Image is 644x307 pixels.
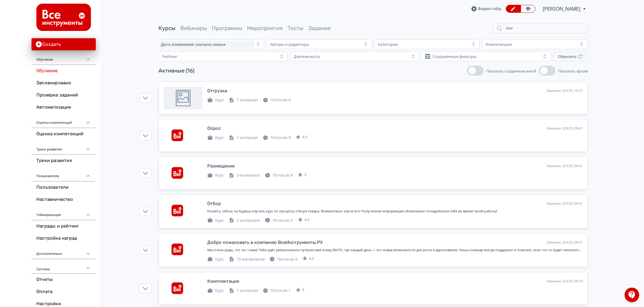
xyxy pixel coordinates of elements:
[32,259,96,274] div: Система
[207,278,239,285] div: Комплектация
[265,172,293,178] div: Потоков: 4
[229,288,258,294] div: 1 материал
[263,97,291,103] div: Потоков: 0
[304,172,306,178] span: 5
[482,39,588,49] button: Компетенции
[269,256,297,262] div: Потоков: 0
[422,52,551,61] button: Сохранённые фильтры
[158,25,175,32] a: Курсы
[32,245,96,259] div: Дополнительно
[270,42,309,47] div: Авторы и редакторы
[158,52,288,61] button: Рейтинг
[36,4,91,31] img: https://files.teachbase.ru/system/account/58008/logo/medium-5ae35628acea0f91897e3bd663f220f6.png
[32,232,96,245] a: Настройка наград
[32,38,96,50] button: Создать
[304,217,309,223] span: 4.9
[288,25,303,32] a: Тесты
[558,68,588,74] span: Показать архив
[212,25,242,32] a: Программы
[471,6,501,12] a: Видео-гайд
[378,42,398,47] div: Категории
[180,25,207,32] a: Вебинары
[553,52,588,61] button: Сбросить
[374,39,480,49] button: Категории
[547,240,582,245] div: Изменен: [DATE] 09:41
[547,279,582,284] div: Изменен: [DATE] 09:19
[547,164,582,169] div: Изменен: [DATE] 09:41
[207,209,582,214] div: Коллега, сейчас ты будешь изучать курс по процессу отбора товара. Внимательно изучи его! Полученн...
[547,201,582,206] div: Изменен: [DATE] 09:41
[207,256,224,262] div: Курс
[32,220,96,232] a: Награды и рейтинг
[161,42,225,47] span: Дата изменения: сначала новые
[432,54,476,59] div: Сохранённые фильтры
[207,135,224,141] div: Курс
[308,25,331,32] a: Задания
[207,239,323,246] div: Добро пожаловать в компанию ВсеИнструменты.РУ
[207,172,224,178] div: Курс
[158,67,195,75] div: Активные (16)
[32,155,96,167] a: Треки развития
[543,5,581,12] span: Илья Трухачев
[32,89,96,101] a: Проверка заданий
[486,68,536,74] span: Показать созданные мной
[32,194,96,206] a: Наставничество
[32,113,96,128] div: Оценка компетенций
[486,42,512,47] div: Компетенции
[207,200,221,207] div: Отбор
[229,218,260,224] div: 2 материала
[207,248,582,253] div: Мы очень рады, что ты с нами! Тебя ждёт увлекательное путешествие в мир ВИ.РУ, где каждый день — ...
[158,39,264,49] button: Дата изменения: сначала новые
[32,206,96,220] div: Геймификация
[247,25,283,32] a: Мероприятия
[32,181,96,194] a: Пользователи
[32,286,96,298] a: Оплата
[207,163,235,170] div: Размещение
[229,97,258,103] div: 1 материал
[32,101,96,113] a: Автоматизация
[32,77,96,89] a: Запланировано
[32,50,96,65] div: Обучение
[162,54,178,59] div: Рейтинг
[207,87,227,94] div: Отгрузка
[266,39,372,49] button: Авторы и редакторы
[290,52,419,61] button: Длительность
[207,288,224,294] div: Курс
[521,5,536,13] a: Переключиться в режим ученика
[263,288,291,294] div: Потоков: 1
[207,97,224,103] div: Курс
[207,125,221,132] div: Опрос
[32,128,96,140] a: Оценка компетенций
[229,256,265,262] div: 15 материалов
[547,126,582,131] div: Изменен: [DATE] 09:41
[32,140,96,155] div: Треки развития
[32,65,96,77] a: Обучение
[32,274,96,286] a: Отчеты
[207,218,224,224] div: Курс
[302,134,307,140] span: 4.9
[302,287,304,293] span: 5
[547,88,582,93] div: Изменен: [DATE] 10:15
[294,54,320,59] div: Длительность
[229,135,258,141] div: 1 материал
[32,167,96,181] div: Пользователи
[265,218,293,224] div: Потоков: 5
[263,135,291,141] div: Потоков: 0
[309,256,314,262] span: 4.9
[229,172,260,178] div: 3 материала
